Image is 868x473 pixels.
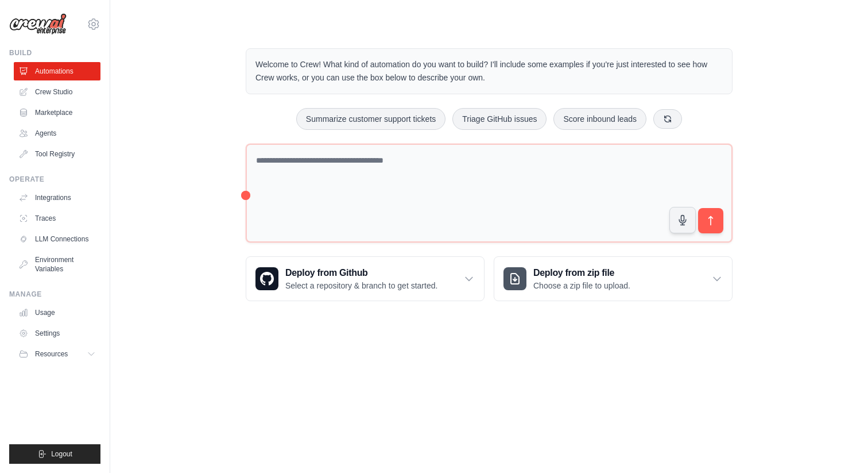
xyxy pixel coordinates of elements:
[9,175,100,184] div: Operate
[14,303,100,322] a: Usage
[285,266,437,280] h3: Deploy from Github
[9,48,100,57] div: Build
[553,108,646,130] button: Score inbound leads
[51,449,72,459] span: Logout
[9,13,67,35] img: Logo
[14,145,100,163] a: Tool Registry
[14,83,100,101] a: Crew Studio
[9,444,100,464] button: Logout
[14,324,100,343] a: Settings
[14,230,100,248] a: LLM Connections
[14,103,100,122] a: Marketplace
[14,189,100,207] a: Integrations
[533,280,630,291] p: Choose a zip file to upload.
[296,108,445,130] button: Summarize customer support tickets
[14,124,100,143] a: Agents
[255,58,723,84] p: Welcome to Crew! What kind of automation do you want to build? I'll include some examples if you'...
[14,345,100,363] button: Resources
[14,209,100,228] a: Traces
[533,266,630,280] h3: Deploy from zip file
[14,62,100,80] a: Automations
[9,290,100,299] div: Manage
[35,349,68,359] span: Resources
[452,108,547,130] button: Triage GitHub issues
[14,251,100,278] a: Environment Variables
[285,280,437,291] p: Select a repository & branch to get started.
